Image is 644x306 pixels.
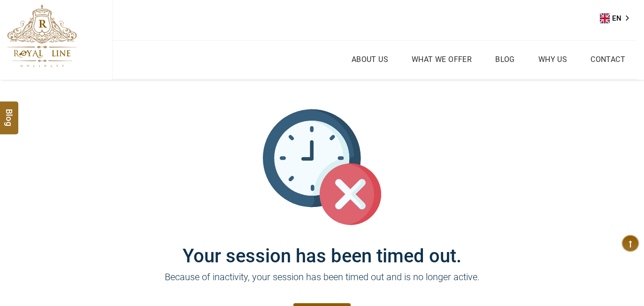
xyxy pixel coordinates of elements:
[7,4,77,68] img: The Royal Line Holidays
[600,11,636,25] a: EN
[536,53,569,66] a: Why Us
[600,11,636,25] div: Language
[409,53,474,66] a: What we Offer
[3,109,15,117] span: Blog
[40,270,604,298] p: Because of inactivity, your session has been timed out and is no longer active.
[493,53,517,66] a: Blog
[600,11,636,25] aside: Language selected: English
[349,53,391,66] a: About Us
[588,53,628,66] a: Contact
[263,108,381,226] img: session_time_out.svg
[40,226,604,267] h1: Your session has been timed out.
